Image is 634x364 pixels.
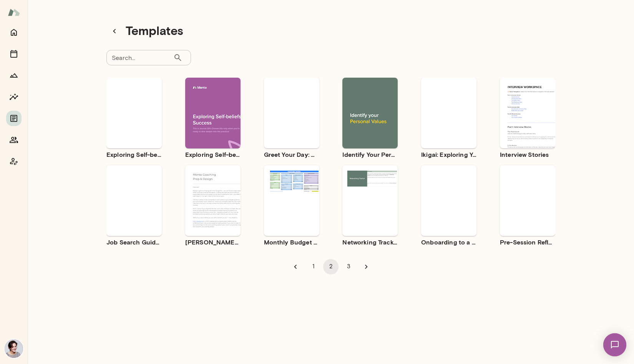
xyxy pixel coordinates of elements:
button: Members [6,132,22,148]
h6: [PERSON_NAME] Offer Statement Prep & Design [185,238,241,247]
h6: Monthly Budget Calculator [264,238,319,247]
button: Go to previous page [288,259,303,274]
button: Documents [6,111,22,126]
div: pagination [106,253,555,274]
button: Sessions [6,46,22,61]
button: Go to page 3 [341,259,356,274]
h6: Exploring Self-beliefs: Failures [106,150,162,159]
h6: Networking Tracker [342,238,398,247]
h6: Pre-Session Reflection [500,238,555,247]
h6: Interview Stories [500,150,555,159]
button: Go to page 1 [305,259,321,274]
h6: Ikigai: Exploring Your Purpose and Career [421,150,476,159]
button: Go to next page [358,259,374,274]
button: Insights [6,89,22,105]
h4: Templates [126,23,183,39]
h6: Onboarding to a New Job: 30/60/90 Day Plan [421,238,476,247]
h6: Greet Your Day: Morning Journal [264,150,319,159]
button: Growth Plan [6,68,22,83]
button: Home [6,25,22,40]
nav: pagination navigation [287,259,375,274]
img: Mento [8,5,20,20]
img: Keren Amit Bigio [5,339,23,358]
button: page 2 [323,259,339,274]
h6: Job Search Guide & Worksheet [106,238,162,247]
h6: Exploring Self-beliefs: Success [185,150,241,159]
h6: Identify Your Personal Values [342,150,398,159]
button: Coach app [6,154,22,169]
